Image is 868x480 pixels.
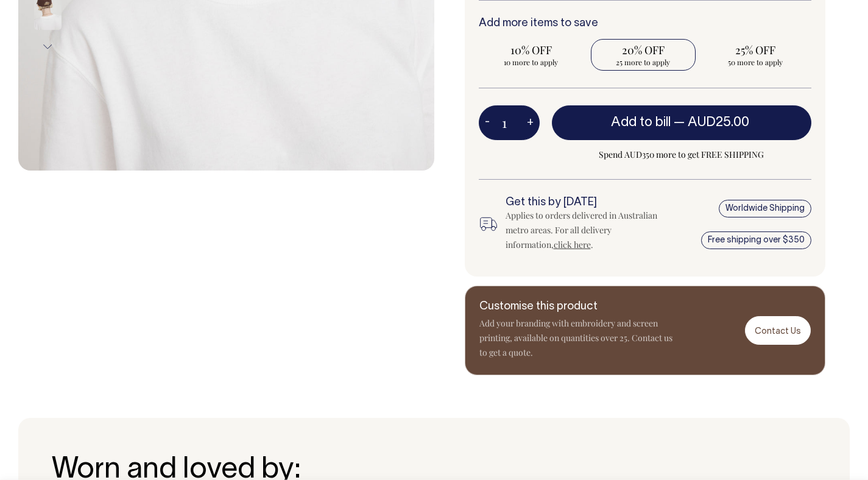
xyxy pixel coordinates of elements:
[674,116,752,129] span: —
[479,111,496,135] button: -
[688,116,749,129] span: AUD25.00
[709,57,802,67] span: 50 more to apply
[479,18,812,30] h6: Add more items to save
[479,39,584,71] input: 10% OFF 10 more to apply
[597,57,690,67] span: 25 more to apply
[597,43,690,57] span: 20% OFF
[552,105,812,139] button: Add to bill —AUD25.00
[745,316,811,345] a: Contact Us
[521,111,540,135] button: +
[479,301,674,313] h6: Customise this product
[554,239,591,250] a: click here
[552,147,812,162] span: Spend AUD350 more to get FREE SHIPPING
[506,208,660,252] div: Applies to orders delivered in Australian metro areas. For all delivery information, .
[479,316,674,360] p: Add your branding with embroidery and screen printing, available on quantities over 25. Contact u...
[611,116,671,129] span: Add to bill
[38,34,57,61] button: Next
[703,39,808,71] input: 25% OFF 50 more to apply
[591,39,696,71] input: 20% OFF 25 more to apply
[485,57,577,67] span: 10 more to apply
[506,197,660,209] h6: Get this by [DATE]
[709,43,802,57] span: 25% OFF
[485,43,577,57] span: 10% OFF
